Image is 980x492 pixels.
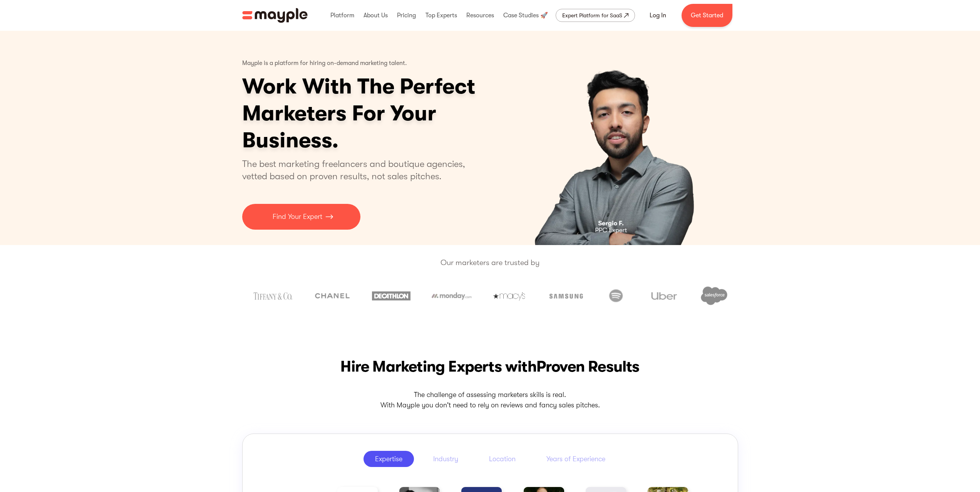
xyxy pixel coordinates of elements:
[562,11,622,20] div: Expert Platform for SaaS
[424,3,459,28] div: Top Experts
[682,4,732,27] a: Get Started
[242,390,738,410] p: The challenge of assessing marketers skills is real. With Mayple you don't need to rely on review...
[498,31,738,245] div: carousel
[242,204,360,230] a: Find Your Expert
[489,454,516,464] div: Location
[242,73,535,154] h1: Work With The Perfect Marketers For Your Business.
[328,3,356,28] div: Platform
[395,3,418,28] div: Pricing
[273,212,322,222] p: Find Your Expert
[546,454,605,464] div: Years of Experience
[556,9,635,22] a: Expert Platform for SaaS
[433,454,458,464] div: Industry
[242,54,407,73] p: Mayple is a platform for hiring on-demand marketing talent.
[242,8,308,23] img: Mayple logo
[242,8,308,23] a: home
[242,158,474,182] p: The best marketing freelancers and boutique agencies, vetted based on proven results, not sales p...
[536,358,640,375] span: Proven Results
[464,3,496,28] div: Resources
[362,3,390,28] div: About Us
[375,454,402,464] div: Expertise
[498,31,738,245] div: 1 of 4
[640,6,675,25] a: Log In
[242,356,738,377] h2: Hire Marketing Experts with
